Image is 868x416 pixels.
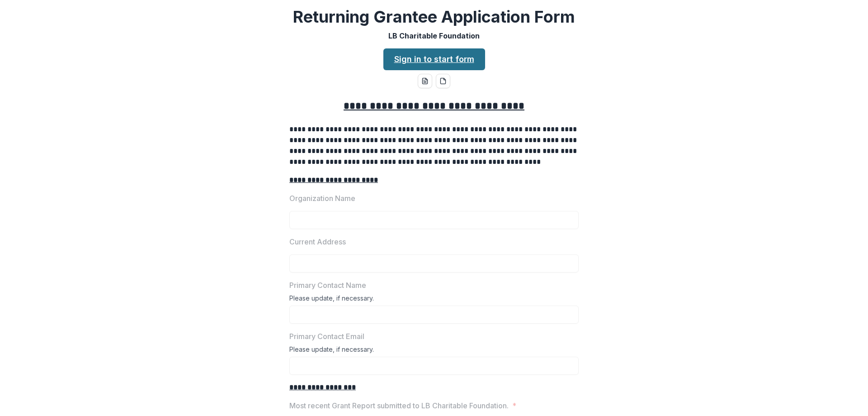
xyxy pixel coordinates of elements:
p: Current Address [289,236,346,247]
p: Most recent Grant Report submitted to LB Charitable Foundation. [289,400,509,411]
p: Primary Contact Name [289,280,366,291]
a: Sign in to start form [383,48,485,70]
div: Please update, if necessary. [289,294,579,306]
button: pdf-download [436,74,450,88]
div: Please update, if necessary. [289,345,579,357]
h2: Returning Grantee Application Form [293,7,575,27]
p: Organization Name [289,193,355,204]
p: Primary Contact Email [289,331,364,342]
button: word-download [418,74,432,88]
p: LB Charitable Foundation [388,30,480,41]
